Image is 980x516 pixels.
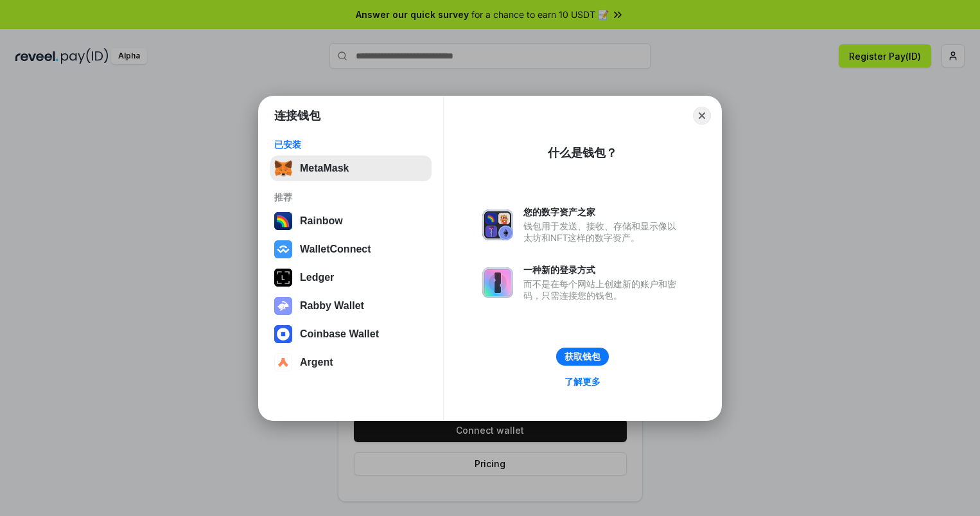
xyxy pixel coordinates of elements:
img: svg+xml,%3Csvg%20width%3D%2228%22%20height%3D%2228%22%20viewBox%3D%220%200%2028%2028%22%20fill%3D... [274,240,292,258]
div: 您的数字资产之家 [523,206,683,218]
h1: 连接钱包 [274,108,320,123]
a: 了解更多 [557,373,608,390]
div: 什么是钱包？ [548,145,617,161]
img: svg+xml,%3Csvg%20xmlns%3D%22http%3A%2F%2Fwww.w3.org%2F2000%2Fsvg%22%20fill%3D%22none%22%20viewBox... [274,297,292,315]
button: 获取钱包 [556,348,609,366]
button: Argent [270,350,432,375]
img: svg+xml,%3Csvg%20fill%3D%22none%22%20height%3D%2233%22%20viewBox%3D%220%200%2035%2033%22%20width%... [274,159,292,177]
button: WalletConnect [270,236,432,262]
button: Rainbow [270,208,432,234]
div: Rainbow [300,215,343,227]
div: 而不是在每个网站上创建新的账户和密码，只需连接您的钱包。 [523,278,683,301]
img: svg+xml,%3Csvg%20xmlns%3D%22http%3A%2F%2Fwww.w3.org%2F2000%2Fsvg%22%20fill%3D%22none%22%20viewBox... [482,209,513,240]
div: Coinbase Wallet [300,328,379,340]
div: 获取钱包 [564,351,600,362]
div: 了解更多 [564,376,600,387]
img: svg+xml,%3Csvg%20width%3D%2228%22%20height%3D%2228%22%20viewBox%3D%220%200%2028%2028%22%20fill%3D... [274,325,292,343]
div: MetaMask [300,163,349,174]
img: svg+xml,%3Csvg%20width%3D%2228%22%20height%3D%2228%22%20viewBox%3D%220%200%2028%2028%22%20fill%3D... [274,353,292,371]
div: Rabby Wallet [300,300,364,312]
img: svg+xml,%3Csvg%20xmlns%3D%22http%3A%2F%2Fwww.w3.org%2F2000%2Fsvg%22%20fill%3D%22none%22%20viewBox... [482,267,513,298]
button: Close [693,107,711,125]
button: MetaMask [270,156,432,181]
button: Ledger [270,265,432,290]
div: 一种新的登录方式 [523,264,683,276]
div: Argent [300,357,333,368]
div: 推荐 [274,191,428,203]
div: WalletConnect [300,244,371,255]
button: Rabby Wallet [270,293,432,319]
div: 钱包用于发送、接收、存储和显示像以太坊和NFT这样的数字资产。 [523,220,683,244]
img: svg+xml,%3Csvg%20xmlns%3D%22http%3A%2F%2Fwww.w3.org%2F2000%2Fsvg%22%20width%3D%2228%22%20height%3... [274,269,292,287]
button: Coinbase Wallet [270,321,432,347]
div: 已安装 [274,139,428,150]
img: svg+xml,%3Csvg%20width%3D%22120%22%20height%3D%22120%22%20viewBox%3D%220%200%20120%20120%22%20fil... [274,212,292,230]
div: Ledger [300,272,334,283]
